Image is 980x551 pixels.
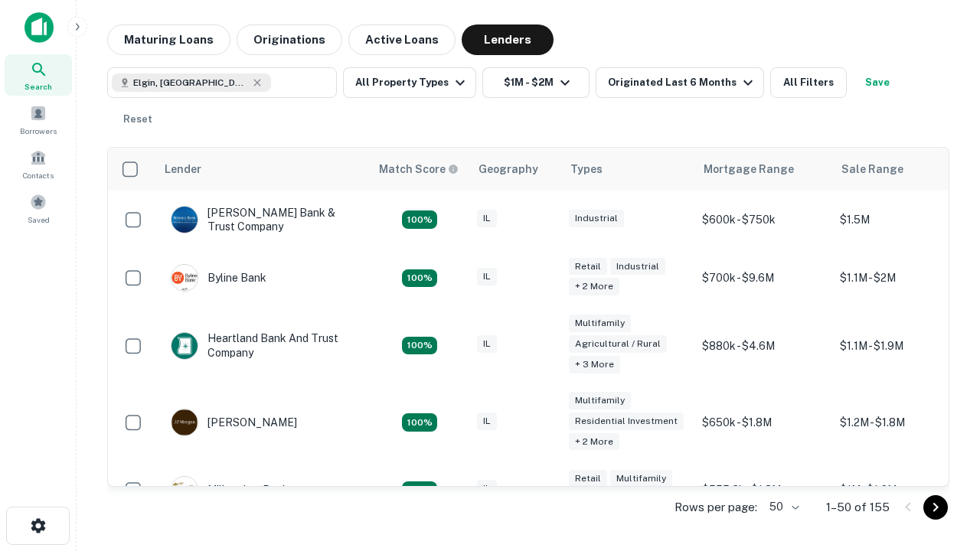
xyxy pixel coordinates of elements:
div: IL [477,335,497,353]
th: Geography [469,148,561,191]
a: Borrowers [5,99,72,140]
button: $1M - $2M [482,67,590,98]
td: $555.3k - $1.8M [694,461,832,519]
div: Multifamily [569,392,631,409]
div: + 2 more [569,433,619,451]
div: Agricultural / Rural [569,335,667,353]
div: Byline Bank [171,264,266,292]
div: Matching Properties: 28, hasApolloMatch: undefined [402,210,437,229]
button: Save your search to get updates of matches that match your search criteria. [853,67,902,98]
button: Lenders [462,24,554,55]
div: + 3 more [569,356,620,373]
div: Multifamily [569,315,631,332]
div: Industrial [610,258,665,275]
h6: Match Score [379,161,456,178]
div: IL [477,210,497,227]
div: Industrial [569,210,624,227]
p: Rows per page: [675,498,757,517]
div: Lender [165,160,201,178]
span: Contacts [23,169,54,181]
div: IL [477,480,497,497]
td: $1M - $1.6M [832,461,970,519]
img: picture [171,477,198,503]
div: [PERSON_NAME] Bank & Trust Company [171,206,354,233]
td: $1.1M - $2M [832,249,970,307]
td: $1.2M - $1.8M [832,384,970,461]
img: picture [171,207,198,233]
div: Millennium Bank [171,476,289,504]
div: Residential Investment [569,412,684,430]
td: $700k - $9.6M [694,249,832,307]
a: Saved [5,187,72,229]
div: IL [477,268,497,285]
td: $1.5M [832,191,970,249]
div: Types [570,160,603,178]
td: $1.1M - $1.9M [832,307,970,384]
img: picture [171,409,198,435]
div: Matching Properties: 24, hasApolloMatch: undefined [402,413,437,432]
span: Search [24,80,52,93]
button: All Filters [770,67,847,98]
td: $650k - $1.8M [694,384,832,461]
td: $600k - $750k [694,191,832,249]
span: Borrowers [20,125,57,137]
div: Retail [569,258,607,275]
th: Types [561,148,694,191]
button: Go to next page [923,495,948,520]
div: Mortgage Range [704,160,794,178]
div: Retail [569,470,607,487]
div: Sale Range [841,160,903,178]
button: Active Loans [348,24,456,55]
td: $880k - $4.6M [694,307,832,384]
p: 1–50 of 155 [826,498,890,517]
img: picture [171,333,198,359]
button: Reset [113,104,162,135]
span: Elgin, [GEOGRAPHIC_DATA], [GEOGRAPHIC_DATA] [133,76,248,90]
div: + 2 more [569,278,619,295]
img: capitalize-icon.png [24,12,54,43]
div: Capitalize uses an advanced AI algorithm to match your search with the best lender. The match sco... [379,161,459,178]
button: Maturing Loans [107,24,230,55]
img: picture [171,265,198,291]
div: Heartland Bank And Trust Company [171,331,354,359]
button: All Property Types [343,67,476,98]
div: Matching Properties: 16, hasApolloMatch: undefined [402,481,437,500]
div: Matching Properties: 16, hasApolloMatch: undefined [402,269,437,288]
th: Sale Range [832,148,970,191]
div: [PERSON_NAME] [171,409,297,436]
iframe: Chat Widget [903,429,980,502]
div: Matching Properties: 19, hasApolloMatch: undefined [402,337,437,355]
button: Originated Last 6 Months [596,67,764,98]
span: Saved [28,214,50,226]
a: Search [5,54,72,96]
div: IL [477,412,497,430]
div: 50 [763,496,802,518]
th: Capitalize uses an advanced AI algorithm to match your search with the best lender. The match sco... [370,148,469,191]
a: Contacts [5,143,72,184]
th: Mortgage Range [694,148,832,191]
th: Lender [155,148,370,191]
button: Originations [237,24,342,55]
div: Multifamily [610,470,672,487]
div: Geography [479,160,538,178]
div: Originated Last 6 Months [608,73,757,92]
